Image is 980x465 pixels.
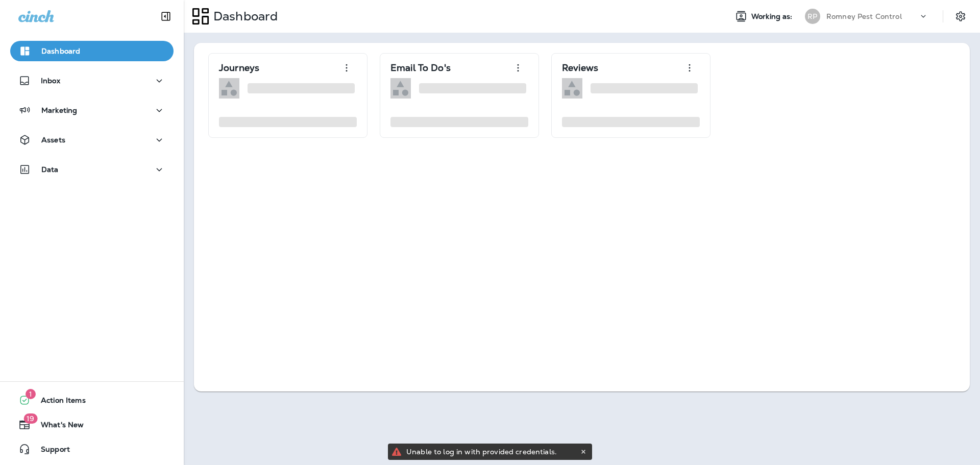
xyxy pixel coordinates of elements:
[805,9,820,24] div: RP
[41,77,60,85] p: Inbox
[10,159,174,180] button: Data
[951,7,970,26] button: Settings
[751,12,795,21] span: Working as:
[826,12,902,20] p: Romney Pest Control
[41,106,77,114] p: Marketing
[406,444,578,460] div: Unable to log in with provided credentials.
[10,439,174,459] button: Support
[219,63,259,73] p: Journeys
[31,421,84,433] span: What's New
[390,63,451,73] p: Email To Do's
[209,9,278,24] p: Dashboard
[41,165,59,174] p: Data
[10,414,174,435] button: 19What's New
[10,390,174,410] button: 1Action Items
[31,396,86,408] span: Action Items
[23,413,37,424] span: 19
[10,70,174,91] button: Inbox
[31,445,70,457] span: Support
[10,41,174,61] button: Dashboard
[41,136,65,144] p: Assets
[152,6,180,27] button: Collapse Sidebar
[10,100,174,120] button: Marketing
[41,47,80,55] p: Dashboard
[562,63,598,73] p: Reviews
[26,389,36,399] span: 1
[10,130,174,150] button: Assets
